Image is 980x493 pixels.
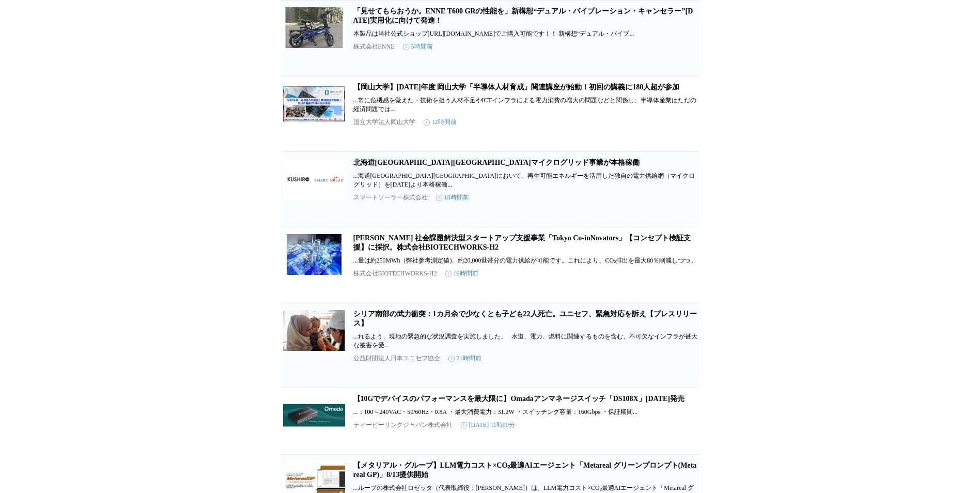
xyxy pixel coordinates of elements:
a: [PERSON_NAME] 社会課題解決型スタートアップ支援事業「Tokyo Co-inNovators」【コンセプト検証支援】に採択。株式会社BIOTECHWORKS-H2 [353,234,691,251]
p: ...れるよう、現地の緊急的な状況調査を実施しました」 水道、電力、燃料に関連するものを含む、不可欠なインフラが甚大な被害を受... [353,332,697,350]
p: 国立大学法人岡山大学 [353,118,415,127]
img: 「見せてもらおうか。ENNE T600 GRの性能を」新構想“デュアル・バイブレーション・キャンセラー”2026年実用化に向けて発進！ [283,7,345,48]
a: 北海道[GEOGRAPHIC_DATA][GEOGRAPHIC_DATA]マイクログリッド事業が本格稼働 [353,159,640,166]
p: ...量は約250MWh（弊社参考測定値)、約20,000世帯分の電力供給が可能です。これにより、CO₂排出を最大80％削減しつつ... [353,256,697,265]
p: ティーピーリンクジャパン株式会社 [353,421,453,429]
img: 【岡山大学】令和7年度 岡山大学「半導体人材育成」関連講座が始動！初回の講義に180人超が参加 [283,83,345,124]
img: 東京都 社会課題解決型スタートアップ支援事業「Tokyo Co-inNovators」【コンセプト検証支援】に採択。株式会社BIOTECHWORKS-H2 [283,234,345,275]
p: スマートソーラー株式会社 [353,193,428,202]
a: シリア南部の武力衝突：1カ月余で少なくとも子ども22人死亡。ユニセフ、緊急対応を訴え【プレスリリース】 [353,310,697,327]
time: 18時間前 [436,193,469,202]
p: 公益財団法人日本ユニセフ協会 [353,354,440,363]
a: 【10Gでデバイスのパフォーマンスを最大限に】Omadaアンマネージスイッチ「DS108X」[DATE]発売 [353,395,685,403]
p: 本製品は当社公式ショップ[URL][DOMAIN_NAME]でご購入可能です！！ 新構想“デュアル・バイブ... [353,29,697,38]
p: ...常に危機感を覚えた・技術を担う人材不足やICTインフラによる電力消費の増大の問題などと関係し、半導体産業はただの経済問題では... [353,96,697,114]
img: シリア南部の武力衝突：1カ月余で少なくとも子ども22人死亡。ユニセフ、緊急対応を訴え【プレスリリース】 [283,310,345,351]
time: 12時間前 [424,118,457,127]
p: ...：100～240VAC・50/60Hz・0.8A ・最大消費電力：31.2W ・スイッチング容量：160Gbps ・保証期間... [353,408,697,417]
a: 【メタリアル・グループ】LLM電力コスト×CO₂最適AIエージェント「Metareal グリーンプロンプト(Metareal GP)」8/13提供開始 [353,461,697,479]
img: 【10Gでデバイスのパフォーマンスを最大限に】Omadaアンマネージスイッチ「DS108X」8月14日（木）発売 [283,394,345,436]
time: 19時間前 [445,269,478,278]
p: 株式会社ENNE [353,42,395,51]
time: 5時間前 [403,42,433,51]
time: 21時間前 [448,354,481,363]
a: 「見せてもらおうか。ENNE T600 GRの性能を」新構想“デュアル・バイブレーション・キャンセラー”[DATE]実用化に向けて発進！ [353,7,693,24]
p: ...海道[GEOGRAPHIC_DATA][GEOGRAPHIC_DATA]において、再生可能エネルギーを活用した独自の電力供給網（マイクログリッド）を[DATE]より本格稼働... [353,172,697,189]
a: 【岡山大学】[DATE]年度 岡山大学「半導体人材育成」関連講座が始動！初回の講義に180人超が参加 [353,83,680,91]
img: 北海道釧路郡釧路町マイクログリッド事業が本格稼働 [283,158,345,199]
p: 株式会社BIOTECHWORKS-H2 [353,269,437,278]
time: [DATE] 11時00分 [461,421,515,429]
